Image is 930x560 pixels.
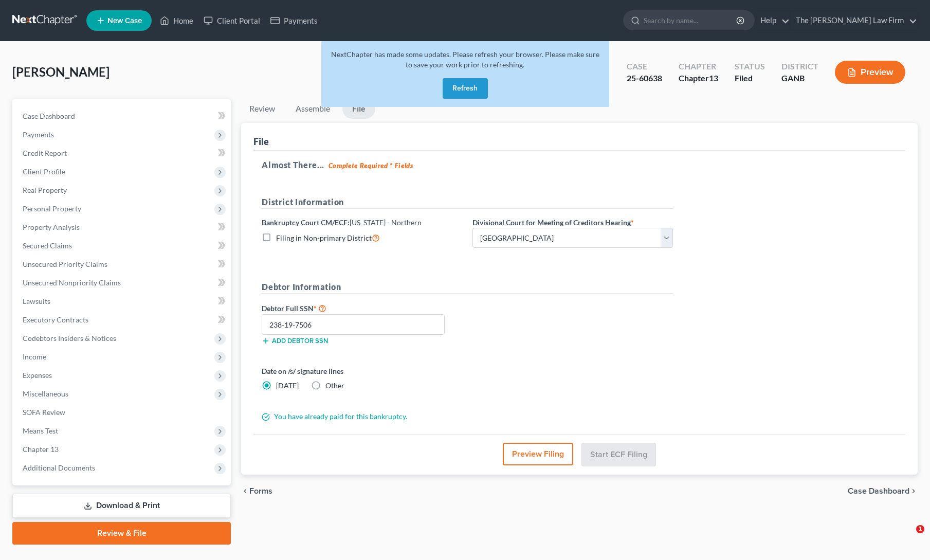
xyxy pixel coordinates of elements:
a: The [PERSON_NAME] Law Firm [791,11,917,30]
div: Chapter [679,61,718,73]
span: 13 [709,73,718,83]
a: Unsecured Priority Claims [14,255,231,274]
span: New Case [107,17,142,25]
strong: Complete Required * Fields [329,161,413,170]
label: Divisional Court for Meeting of Creditors Hearing [472,217,634,228]
span: Income [23,352,46,361]
a: Client Portal [198,11,265,30]
a: Lawsuits [14,292,231,311]
span: 1 [916,525,924,533]
input: Search by name... [644,11,738,30]
span: Case Dashboard [23,112,75,120]
iframe: Intercom live chat [895,525,920,550]
span: Lawsuits [23,297,50,305]
input: XXX-XX-XXXX [262,314,445,335]
a: Case Dashboard [14,107,231,125]
div: District [781,61,818,73]
a: Payments [265,11,323,30]
a: Review [241,99,283,119]
button: Preview Filing [503,443,573,465]
span: [DATE] [276,381,299,390]
span: Secured Claims [23,241,72,250]
span: Expenses [23,371,52,380]
button: Add debtor SSN [262,337,328,345]
span: Codebtors Insiders & Notices [23,334,116,342]
button: Refresh [443,78,488,99]
div: Chapter [679,73,718,84]
a: Assemble [287,99,338,119]
button: chevron_left Forms [241,487,286,495]
div: 25-60638 [627,73,662,84]
div: GANB [781,73,818,84]
span: Other [325,381,344,390]
span: [US_STATE] - Northern [350,218,422,227]
h5: Almost There... [262,159,897,171]
a: Secured Claims [14,237,231,255]
span: Means Test [23,426,58,435]
a: Executory Contracts [14,311,231,329]
span: Personal Property [23,204,81,213]
span: Unsecured Priority Claims [23,260,107,268]
button: Preview [835,61,905,84]
div: You have already paid for this bankruptcy. [257,411,678,422]
button: Start ECF Filing [581,443,656,466]
a: Credit Report [14,144,231,162]
div: Filed [735,73,765,84]
span: NextChapter has made some updates. Please refresh your browser. Please make sure to save your wor... [331,50,599,69]
span: Additional Documents [23,463,95,472]
span: SOFA Review [23,408,65,417]
label: Date on /s/ signature lines [262,366,462,376]
span: Client Profile [23,167,65,176]
div: Status [735,61,765,73]
span: Forms [249,487,272,495]
a: Download & Print [12,494,231,518]
div: File [253,135,269,148]
a: Case Dashboard chevron_right [848,487,918,495]
div: Case [627,61,662,73]
i: chevron_left [241,487,249,495]
a: Property Analysis [14,218,231,237]
h5: Debtor Information [262,281,673,294]
span: Credit Report [23,149,67,157]
span: Case Dashboard [848,487,909,495]
i: chevron_right [909,487,918,495]
span: Executory Contracts [23,315,88,324]
span: Unsecured Nonpriority Claims [23,278,121,287]
span: Chapter 13 [23,445,59,454]
span: Miscellaneous [23,389,68,398]
a: Help [755,11,790,30]
span: Filing in Non-primary District [276,233,372,242]
h5: District Information [262,196,673,209]
label: Debtor Full SSN [257,302,467,314]
label: Bankruptcy Court CM/ECF: [262,217,422,228]
a: SOFA Review [14,403,231,422]
span: [PERSON_NAME] [12,64,110,79]
span: Property Analysis [23,223,80,231]
a: Home [155,11,198,30]
a: Review & File [12,522,231,545]
span: Real Property [23,186,67,194]
span: Payments [23,130,54,139]
a: Unsecured Nonpriority Claims [14,274,231,292]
